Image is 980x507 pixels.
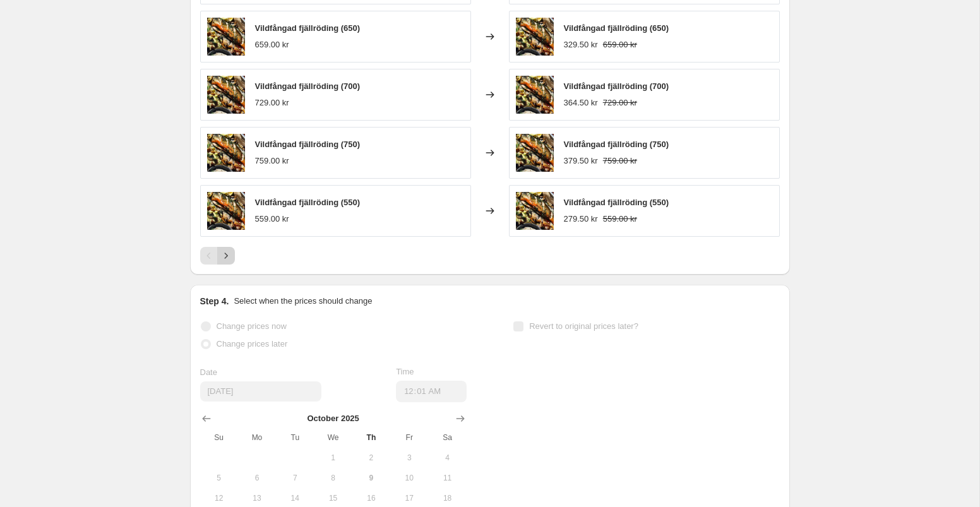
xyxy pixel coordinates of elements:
[352,427,390,448] th: Thursday
[205,432,233,443] span: Su
[603,39,637,51] strike: 659.00 kr
[564,39,598,51] div: 329.50 kr
[217,247,235,265] button: Next
[516,18,554,56] img: Vildfangad_fjallroding_80x.jpg
[243,493,271,503] span: 13
[200,295,229,307] h2: Step 4.
[234,295,372,307] p: Select when the prices should change
[357,493,385,503] span: 16
[319,453,347,463] span: 1
[428,468,466,488] button: Saturday October 11 2025
[352,468,390,488] button: Today Thursday October 9 2025
[276,427,314,448] th: Tuesday
[200,427,238,448] th: Sunday
[255,23,361,33] span: Vildfångad fjällröding (650)
[395,432,423,443] span: Fr
[516,134,554,172] img: Vildfangad_fjallroding_80x.jpg
[357,453,385,463] span: 2
[428,448,466,468] button: Saturday October 4 2025
[255,39,289,51] div: 659.00 kr
[217,339,288,349] span: Change prices later
[564,140,669,149] span: Vildfångad fjällröding (750)
[198,410,215,427] button: Show previous month, September 2025
[433,493,461,503] span: 18
[564,155,598,167] div: 379.50 kr
[564,81,669,91] span: Vildfångad fjällröding (700)
[357,473,385,483] span: 9
[352,448,390,468] button: Thursday October 2 2025
[428,427,466,448] th: Saturday
[255,213,289,225] div: 559.00 kr
[357,432,385,443] span: Th
[390,468,428,488] button: Friday October 10 2025
[516,192,554,230] img: Vildfangad_fjallroding_80x.jpg
[255,140,361,149] span: Vildfångad fjällröding (750)
[319,473,347,483] span: 8
[281,432,309,443] span: Tu
[603,155,637,167] strike: 759.00 kr
[207,76,245,114] img: Vildfangad_fjallroding_80x.jpg
[395,453,423,463] span: 3
[200,247,235,265] nav: Pagination
[395,473,423,483] span: 10
[276,468,314,488] button: Tuesday October 7 2025
[433,432,461,443] span: Sa
[433,473,461,483] span: 11
[314,448,352,468] button: Wednesday October 1 2025
[255,97,289,109] div: 729.00 kr
[238,468,276,488] button: Monday October 6 2025
[396,381,467,402] input: 12:00
[603,97,637,109] strike: 729.00 kr
[207,192,245,230] img: Vildfangad_fjallroding_80x.jpg
[564,213,598,225] div: 279.50 kr
[243,432,271,443] span: Mo
[200,381,321,402] input: 10/9/2025
[603,213,637,225] strike: 559.00 kr
[255,198,361,207] span: Vildfångad fjällröding (550)
[243,473,271,483] span: 6
[281,473,309,483] span: 7
[390,448,428,468] button: Friday October 3 2025
[564,198,669,207] span: Vildfångad fjällröding (550)
[516,76,554,114] img: Vildfangad_fjallroding_80x.jpg
[390,427,428,448] th: Friday
[200,468,238,488] button: Sunday October 5 2025
[314,468,352,488] button: Wednesday October 8 2025
[314,427,352,448] th: Wednesday
[433,453,461,463] span: 4
[217,321,287,331] span: Change prices now
[255,155,289,167] div: 759.00 kr
[281,493,309,503] span: 14
[238,427,276,448] th: Monday
[205,473,233,483] span: 5
[255,81,361,91] span: Vildfångad fjällröding (700)
[207,18,245,56] img: Vildfangad_fjallroding_80x.jpg
[564,23,669,33] span: Vildfångad fjällröding (650)
[451,410,469,427] button: Show next month, November 2025
[207,134,245,172] img: Vildfangad_fjallroding_80x.jpg
[319,432,347,443] span: We
[319,493,347,503] span: 15
[205,493,233,503] span: 12
[564,97,598,109] div: 364.50 kr
[396,367,414,376] span: Time
[200,367,217,377] span: Date
[395,493,423,503] span: 17
[529,321,638,331] span: Revert to original prices later?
